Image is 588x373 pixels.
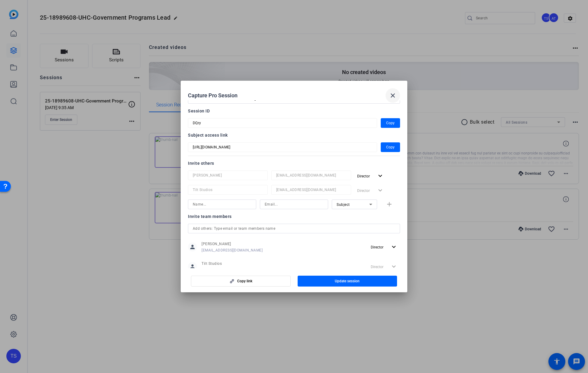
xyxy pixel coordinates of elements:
[355,170,386,181] button: Director
[193,119,372,127] input: Session OTP
[390,243,398,251] mat-icon: expand_more
[237,279,252,284] span: Copy link
[276,172,346,179] input: Email...
[202,268,263,272] span: [EMAIL_ADDRESS][DOMAIN_NAME]
[337,203,350,207] span: Subject
[389,92,396,99] mat-icon: close
[193,144,372,151] input: Session OTP
[335,279,360,284] span: Update session
[193,225,395,232] input: Add others: Type email or team members name
[357,174,370,178] span: Director
[193,201,251,208] input: Name...
[298,276,397,287] button: Update session
[193,172,263,179] input: Name...
[376,172,384,180] mat-icon: expand_more
[368,242,400,252] button: Director
[381,118,400,128] button: Copy
[193,186,263,193] input: Name...
[386,119,395,127] span: Copy
[202,242,263,246] span: [PERSON_NAME]
[202,261,263,266] span: Tilt Studios
[188,262,197,271] mat-icon: person
[381,142,400,152] button: Copy
[188,160,400,167] div: Invite others
[386,144,395,151] span: Copy
[188,88,400,103] div: Capture Pro Session
[276,186,346,193] input: Email...
[371,245,383,249] span: Director
[202,248,263,253] span: [EMAIL_ADDRESS][DOMAIN_NAME]
[188,131,400,139] div: Subject access link
[265,201,323,208] input: Email...
[188,107,400,115] div: Session ID
[188,213,400,220] div: Invite team members
[191,276,291,287] button: Copy link
[188,242,197,251] mat-icon: person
